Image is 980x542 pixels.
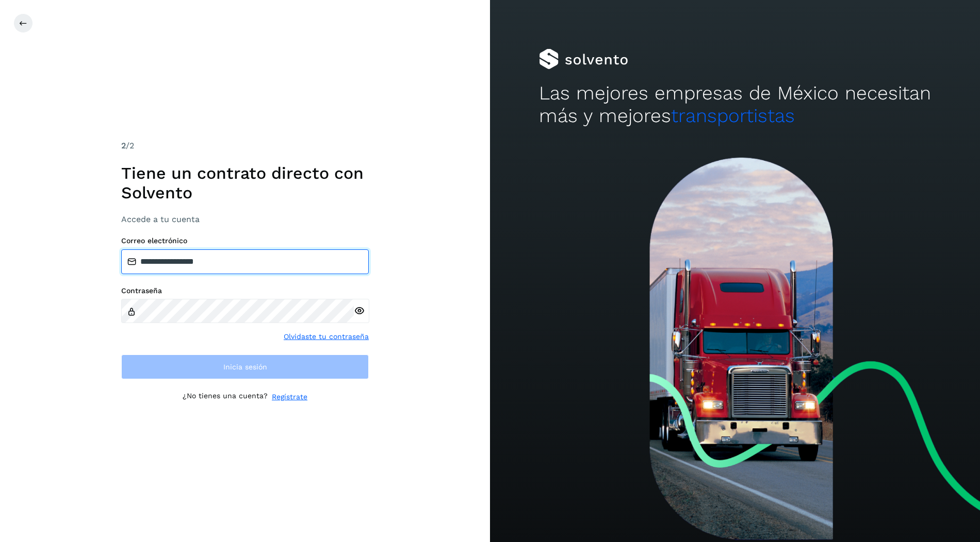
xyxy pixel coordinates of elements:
span: 2 [121,141,126,150]
div: /2 [121,140,369,152]
h2: Las mejores empresas de México necesitan más y mejores [539,82,931,128]
label: Correo electrónico [121,236,369,245]
h3: Accede a tu cuenta [121,214,369,224]
label: Contraseña [121,286,369,295]
a: Olvidaste tu contraseña [284,331,369,342]
button: Inicia sesión [121,354,369,379]
span: transportistas [671,105,795,127]
a: Regístrate [272,392,307,402]
h1: Tiene un contrato directo con Solvento [121,163,369,203]
p: ¿No tienes una cuenta? [183,392,268,402]
span: Inicia sesión [223,363,267,370]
